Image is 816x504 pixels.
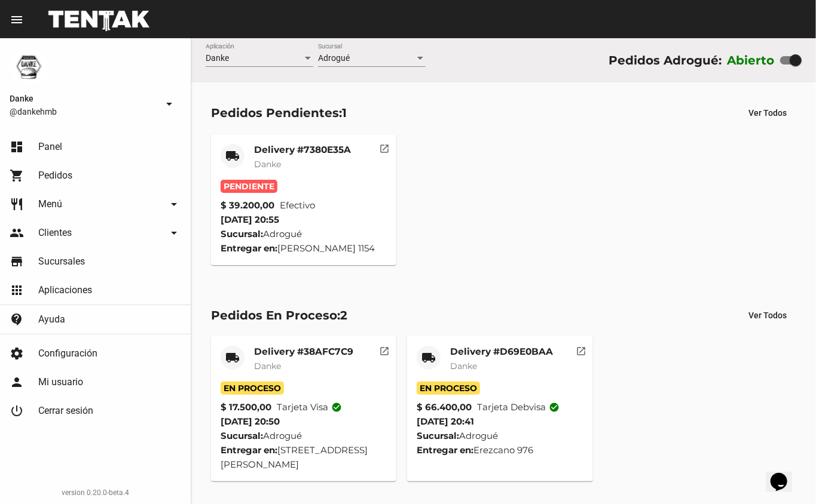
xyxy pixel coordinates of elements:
[221,214,279,225] span: [DATE] 20:55
[38,348,97,359] span: Configuración
[10,168,24,183] mat-icon: shopping_cart
[221,416,280,427] span: [DATE] 20:50
[450,346,553,358] mat-card-title: Delivery #D69E0BAA
[576,344,586,355] mat-icon: open_in_new
[10,254,24,269] mat-icon: store
[10,106,157,118] span: @dankehmb
[10,312,24,327] mat-icon: contact_support
[254,361,281,371] span: Danke
[417,443,583,457] div: Erezcano 976
[280,198,315,213] span: Efectivo
[254,159,281,170] span: Danke
[225,351,240,365] mat-icon: local_shipping
[340,308,347,322] span: 2
[254,144,351,156] mat-card-title: Delivery #7380E35A
[221,242,277,254] strong: Entregar en:
[417,400,472,414] strong: $ 66.400,00
[221,444,277,456] strong: Entregar en:
[221,400,271,414] strong: $ 17.500,00
[211,103,347,122] div: Pedidos Pendientes:
[211,306,347,325] div: Pedidos En Proceso:
[221,430,263,441] strong: Sucursal:
[221,443,387,472] div: [STREET_ADDRESS][PERSON_NAME]
[417,416,474,427] span: [DATE] 20:41
[38,284,92,296] span: Aplicaciones
[417,430,459,441] strong: Sucursal:
[221,228,263,239] strong: Sucursal:
[38,376,83,388] span: Mi usuario
[450,361,477,371] span: Danke
[727,51,775,70] label: Abierto
[417,444,473,456] strong: Entregar en:
[225,149,240,163] mat-icon: local_shipping
[221,241,387,256] div: [PERSON_NAME] 1154
[331,402,342,413] mat-icon: check_circle
[10,48,48,86] img: 1d4517d0-56da-456b-81f5-6111ccf01445.png
[38,405,93,417] span: Cerrar sesión
[206,53,229,63] span: Danke
[38,227,72,239] span: Clientes
[421,351,436,365] mat-icon: local_shipping
[277,400,342,414] span: Tarjeta visa
[221,429,387,443] div: Adrogué
[379,142,390,152] mat-icon: open_in_new
[766,456,804,492] iframe: chat widget
[221,180,277,193] span: Pendiente
[342,106,347,120] span: 1
[221,227,387,241] div: Adrogué
[10,13,24,27] mat-icon: menu
[417,429,583,443] div: Adrogué
[318,53,350,63] span: Adrogué
[10,91,157,106] span: Danke
[748,108,787,118] span: Ver Todos
[477,400,560,414] span: Tarjeta debvisa
[379,344,390,355] mat-icon: open_in_new
[549,402,560,413] mat-icon: check_circle
[10,283,24,297] mat-icon: apps
[609,51,722,70] div: Pedidos Adrogué:
[38,314,65,325] span: Ayuda
[417,382,480,395] span: En Proceso
[10,226,24,240] mat-icon: people
[10,375,24,389] mat-icon: person
[38,256,85,268] span: Sucursales
[254,346,353,358] mat-card-title: Delivery #38AFC7C9
[10,140,24,154] mat-icon: dashboard
[38,170,72,182] span: Pedidos
[167,226,181,240] mat-icon: arrow_drop_down
[38,198,62,210] span: Menú
[221,382,284,395] span: En Proceso
[739,305,796,326] button: Ver Todos
[162,97,176,111] mat-icon: arrow_drop_down
[10,346,24,361] mat-icon: settings
[10,487,181,499] div: version 0.20.0-beta.4
[38,141,62,153] span: Panel
[221,198,274,213] strong: $ 39.200,00
[739,102,796,124] button: Ver Todos
[167,197,181,211] mat-icon: arrow_drop_down
[10,404,24,418] mat-icon: power_settings_new
[10,197,24,211] mat-icon: restaurant
[748,311,787,320] span: Ver Todos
